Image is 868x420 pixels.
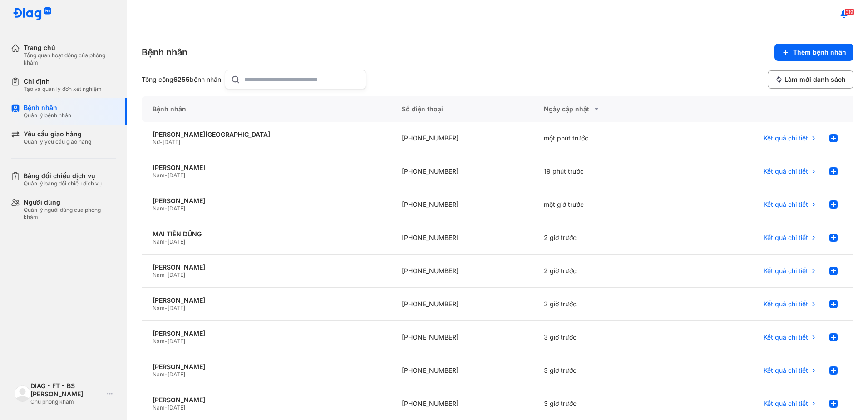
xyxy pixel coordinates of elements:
div: 3 giờ trước [533,354,676,387]
div: 19 phút trước [533,155,676,188]
div: [PERSON_NAME] [153,330,380,338]
div: Tổng cộng bệnh nhân [142,75,221,84]
span: Nam [153,305,165,311]
span: Nam [153,205,165,212]
div: [PERSON_NAME] [153,263,380,271]
span: - [165,172,168,179]
div: 2 giờ trước [533,288,676,321]
span: Kết quả chi tiết [764,267,808,275]
div: [PHONE_NUMBER] [391,188,533,221]
div: [PHONE_NUMBER] [391,354,533,387]
div: Bệnh nhân [142,96,391,122]
span: [DATE] [168,238,185,245]
div: [PERSON_NAME] [153,296,380,305]
div: [PHONE_NUMBER] [391,321,533,354]
span: Kết quả chi tiết [764,333,808,341]
span: - [165,404,168,411]
div: Bệnh nhân [142,46,187,59]
span: Kết quả chi tiết [764,400,808,408]
span: Nam [153,271,165,278]
span: 6255 [173,75,190,83]
div: [PHONE_NUMBER] [391,155,533,188]
img: logo [15,385,30,401]
div: MAI TIẾN DŨNG [153,230,380,238]
span: Nam [153,371,165,378]
span: - [165,205,168,212]
span: - [165,305,168,311]
div: Yêu cầu giao hàng [24,130,91,138]
span: - [165,338,168,345]
span: [DATE] [163,139,180,145]
div: Ngày cập nhật [544,104,665,115]
div: Tổng quan hoạt động của phòng khám [24,52,116,66]
div: Chỉ định [24,77,102,85]
span: - [165,271,168,278]
span: [DATE] [168,404,185,411]
div: 2 giờ trước [533,221,676,255]
span: [DATE] [168,271,185,278]
div: 2 giờ trước [533,255,676,288]
div: Người dùng [24,198,116,206]
span: 319 [844,9,854,15]
div: Trang chủ [24,44,116,52]
div: [PERSON_NAME] [153,164,380,172]
div: [PHONE_NUMBER] [391,221,533,255]
button: Làm mới danh sách [768,70,853,89]
div: một giờ trước [533,188,676,221]
span: Làm mới danh sách [784,75,846,84]
span: Kết quả chi tiết [764,134,808,142]
span: [DATE] [168,338,185,345]
div: 3 giờ trước [533,321,676,354]
span: Thêm bệnh nhân [793,48,846,56]
span: - [165,238,168,245]
div: Tạo và quản lý đơn xét nghiệm [24,85,102,93]
span: - [160,139,163,145]
div: DIAG - FT - BS [PERSON_NAME] [30,382,104,398]
div: [PERSON_NAME][GEOGRAPHIC_DATA] [153,130,380,139]
span: Nam [153,238,165,245]
span: [DATE] [168,371,185,378]
div: [PERSON_NAME] [153,396,380,404]
div: [PHONE_NUMBER] [391,255,533,288]
div: [PHONE_NUMBER] [391,122,533,155]
div: Quản lý bảng đối chiếu dịch vụ [24,180,102,187]
span: - [165,371,168,378]
div: Quản lý bệnh nhân [24,112,71,119]
span: Kết quả chi tiết [764,366,808,375]
div: một phút trước [533,122,676,155]
div: [PERSON_NAME] [153,363,380,371]
span: Nam [153,404,165,411]
span: Kết quả chi tiết [764,300,808,308]
button: Thêm bệnh nhân [774,44,853,61]
span: Kết quả chi tiết [764,167,808,175]
div: Số điện thoại [391,96,533,122]
span: Nam [153,172,165,179]
div: Bệnh nhân [24,104,71,112]
span: Nữ [153,139,160,145]
div: [PHONE_NUMBER] [391,288,533,321]
span: Kết quả chi tiết [764,200,808,209]
div: Quản lý yêu cầu giao hàng [24,138,91,145]
div: [PERSON_NAME] [153,197,380,205]
div: Bảng đối chiếu dịch vụ [24,172,102,180]
div: Quản lý người dùng của phòng khám [24,206,116,221]
img: logo [13,7,52,21]
div: Chủ phòng khám [30,398,104,405]
span: [DATE] [168,172,185,179]
span: Nam [153,338,165,345]
span: Kết quả chi tiết [764,234,808,242]
span: [DATE] [168,305,185,311]
span: [DATE] [168,205,185,212]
